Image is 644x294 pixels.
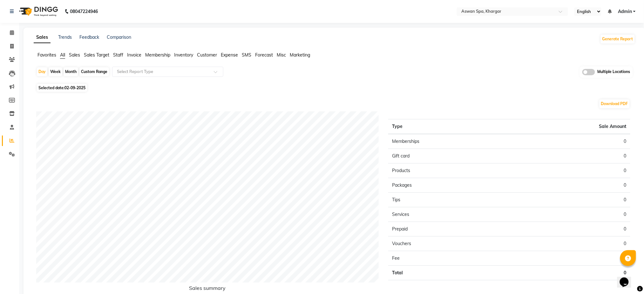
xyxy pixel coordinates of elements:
[388,163,509,178] td: Products
[16,3,60,20] img: logo
[509,163,630,178] td: 0
[388,149,509,163] td: Gift card
[145,52,170,58] span: Membership
[79,34,99,40] a: Feedback
[37,67,47,76] div: Day
[388,178,509,192] td: Packages
[388,265,509,280] td: Total
[388,119,509,134] th: Type
[601,35,635,43] button: Generate Report
[34,32,51,43] a: Sales
[388,236,509,251] td: Vouchers
[64,85,85,90] span: 02-09-2025
[36,285,379,294] h6: Sales summary
[617,269,638,288] iframe: chat widget
[37,52,56,58] span: Favorites
[509,222,630,236] td: 0
[509,236,630,251] td: 0
[69,52,80,58] span: Sales
[509,178,630,192] td: 0
[388,134,509,149] td: Memberships
[509,149,630,163] td: 0
[600,99,630,108] button: Download PDF
[70,3,98,20] b: 08047224946
[509,192,630,207] td: 0
[197,52,217,58] span: Customer
[509,207,630,222] td: 0
[509,251,630,265] td: 0
[388,207,509,222] td: Services
[37,84,87,92] span: Selected date:
[618,8,632,15] span: Admin
[388,251,509,265] td: Fee
[388,222,509,236] td: Prepaid
[509,265,630,280] td: 0
[277,52,286,58] span: Misc
[60,52,65,58] span: All
[113,52,123,58] span: Staff
[107,34,131,40] a: Comparison
[84,52,109,58] span: Sales Target
[58,34,72,40] a: Trends
[221,52,238,58] span: Expense
[255,52,273,58] span: Forecast
[79,67,109,76] div: Custom Range
[242,52,251,58] span: SMS
[509,134,630,149] td: 0
[49,67,62,76] div: Week
[509,119,630,134] th: Sale Amount
[64,67,78,76] div: Month
[127,52,141,58] span: Invoice
[290,52,310,58] span: Marketing
[598,69,630,75] span: Multiple Locations
[388,192,509,207] td: Tips
[174,52,193,58] span: Inventory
